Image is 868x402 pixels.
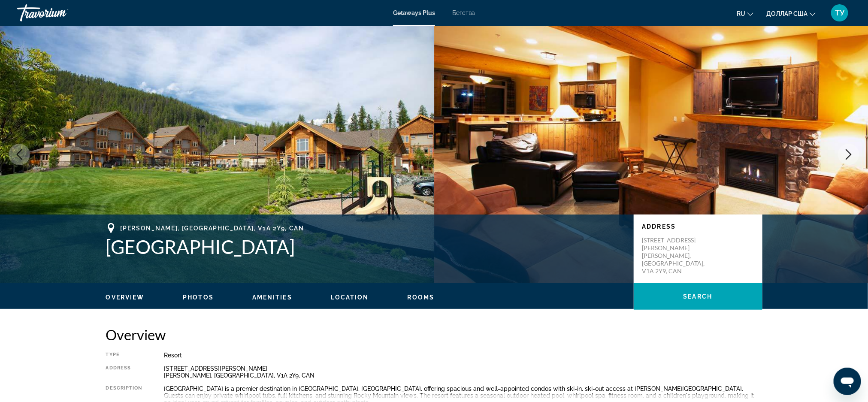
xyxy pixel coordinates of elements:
[106,352,142,359] div: Type
[766,7,816,20] button: Изменить валюту
[106,326,762,343] h2: Overview
[737,10,745,17] font: ru
[408,293,435,301] button: Rooms
[642,236,711,275] p: [STREET_ADDRESS][PERSON_NAME] [PERSON_NAME], [GEOGRAPHIC_DATA], V1A 2Y9, CAN
[766,10,808,17] font: доллар США
[452,9,475,16] a: Бегства
[17,2,103,24] a: Травориум
[164,352,762,359] div: Resort
[835,8,844,17] font: ТУ
[634,283,762,310] button: Search
[331,293,369,301] button: Location
[106,236,625,258] h1: [GEOGRAPHIC_DATA]
[106,365,142,379] div: Address
[393,9,435,16] a: Getaways Plus
[838,144,859,165] button: Next image
[183,293,214,301] button: Photos
[252,293,292,301] button: Amenities
[9,144,30,165] button: Previous image
[834,368,861,395] iframe: Кнопка для запуска окна сообщений
[737,7,753,20] button: Изменить язык
[121,225,304,232] span: [PERSON_NAME], [GEOGRAPHIC_DATA], V1A 2Y9, CAN
[106,293,145,301] button: Overview
[684,293,713,300] span: Search
[164,365,762,379] div: [STREET_ADDRESS][PERSON_NAME] [PERSON_NAME], [GEOGRAPHIC_DATA], V1A 2Y9, CAN
[642,223,754,230] p: Address
[829,4,851,22] button: Меню пользователя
